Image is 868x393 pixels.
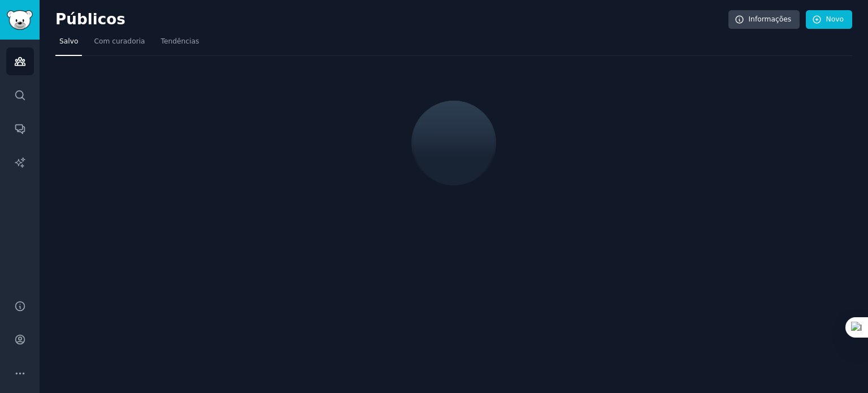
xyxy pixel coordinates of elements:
[55,11,125,28] font: Públicos
[806,10,852,29] a: Novo
[7,10,33,30] img: Logotipo do GummySearch
[94,37,145,45] font: Com curadoria
[161,37,199,45] font: Tendências
[749,15,792,23] font: Informações
[728,10,800,29] a: Informações
[826,15,844,23] font: Novo
[55,33,82,56] a: Salvo
[157,33,203,56] a: Tendências
[90,33,149,56] a: Com curadoria
[59,37,78,45] font: Salvo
